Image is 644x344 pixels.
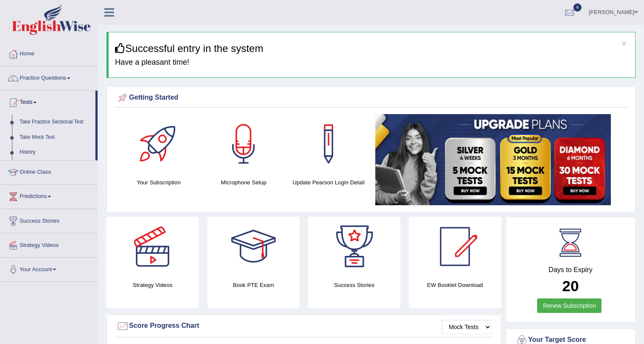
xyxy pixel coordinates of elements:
a: Strategy Videos [0,233,98,255]
div: Score Progress Chart [116,320,492,333]
img: small5.jpg [375,114,611,205]
h4: Book PTE Exam [207,281,300,290]
h4: EW Booklet Download [409,281,501,290]
a: Success Stories [0,209,98,230]
h4: Update Pearson Login Detail [290,178,367,187]
h4: Have a pleasant time! [115,58,629,67]
h4: Success Stories [308,281,400,290]
a: Practice Questions [0,66,98,88]
h4: Strategy Videos [106,281,199,290]
a: Home [0,42,98,63]
div: Getting Started [116,92,626,104]
a: Predictions [0,185,98,206]
button: × [621,39,627,48]
a: Your Account [0,258,98,279]
a: History [16,145,95,160]
h4: Days to Expiry [515,266,626,274]
h4: Microphone Setup [205,178,282,187]
b: 20 [562,278,579,294]
a: Online Class [0,161,98,182]
a: Take Mock Test [16,130,95,145]
span: 4 [573,3,582,11]
a: Tests [0,91,95,112]
h3: Successful entry in the system [115,43,629,54]
a: Renew Subscription [537,298,601,313]
h4: Your Subscription [121,178,197,187]
a: Take Practice Sectional Test [16,115,95,130]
